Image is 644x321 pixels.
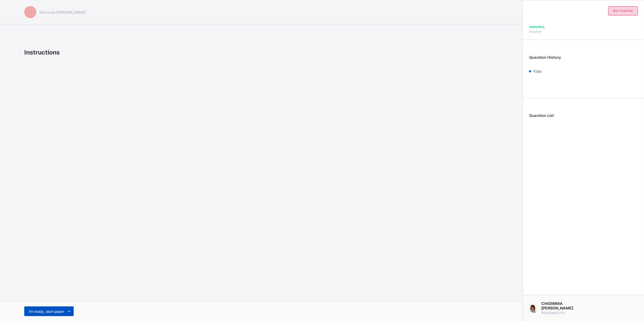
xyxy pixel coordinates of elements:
span: minutes [529,25,545,29]
span: not started [613,9,633,12]
span: Duration [529,30,542,33]
span: this is our [PERSON_NAME] [39,10,86,15]
span: Instructions [24,49,60,56]
span: Total [533,69,542,74]
span: CHIDIMMA [PERSON_NAME] [541,301,594,310]
span: BIS/ADMS/0112 [541,311,565,315]
span: Question History [529,55,561,60]
span: Question List [529,113,554,118]
span: I’m ready, start paper [29,309,64,314]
